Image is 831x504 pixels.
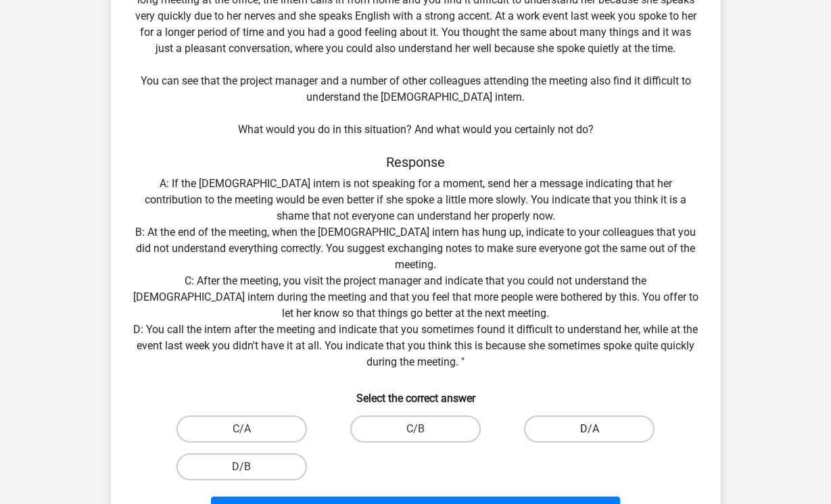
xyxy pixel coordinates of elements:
[350,415,481,443] label: C/B
[176,415,307,443] label: C/A
[133,381,699,405] h6: Select the correct answer
[133,154,699,170] h5: Response
[524,415,655,443] label: D/A
[176,453,307,480] label: D/B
